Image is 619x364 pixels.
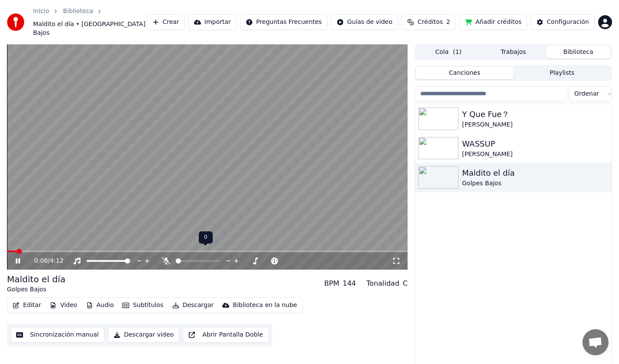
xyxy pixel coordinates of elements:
[34,257,55,265] div: /
[83,299,117,311] button: Audio
[34,257,48,265] span: 0:06
[513,67,611,79] button: Playlists
[7,13,24,31] img: youka
[119,299,167,311] button: Subtítulos
[574,90,599,98] span: Ordenar
[33,20,147,37] span: Maldito el día • [GEOGRAPHIC_DATA] Bajos
[416,46,481,58] button: Cola
[233,301,297,310] div: Biblioteca en la nube
[7,285,65,294] div: Golpes Bajos
[462,150,608,159] div: [PERSON_NAME]
[462,179,608,188] div: Golpes Bajos
[10,327,104,343] button: Sincronización manual
[324,278,339,289] div: BPM
[416,67,513,79] button: Canciones
[9,299,44,311] button: Editar
[199,231,213,244] div: 0
[547,18,589,27] div: Configuración
[418,18,443,27] span: Créditos
[147,14,185,30] button: Crear
[582,329,609,355] div: Chat abierto
[546,46,611,58] button: Biblioteca
[331,14,398,30] button: Guías de video
[462,167,608,179] div: Maldito el día
[108,327,179,343] button: Descargar video
[462,138,608,150] div: WASSUP
[33,7,49,16] a: Inicio
[481,46,546,58] button: Trabajos
[33,7,147,37] nav: breadcrumb
[462,108,608,120] div: Y Que Fue？
[63,7,93,16] a: Biblioteca
[169,299,217,311] button: Descargar
[50,257,64,265] span: 4:12
[402,14,456,30] button: Créditos2
[343,278,356,289] div: 144
[531,14,595,30] button: Configuración
[7,273,65,285] div: Maldito el día
[46,299,80,311] button: Video
[462,120,608,129] div: [PERSON_NAME]
[446,18,450,27] span: 2
[459,14,527,30] button: Añadir créditos
[183,327,268,343] button: Abrir Pantalla Doble
[188,14,237,30] button: Importar
[240,14,328,30] button: Preguntas Frecuentes
[453,48,462,57] span: ( 1 )
[366,278,399,289] div: Tonalidad
[403,278,408,289] div: C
